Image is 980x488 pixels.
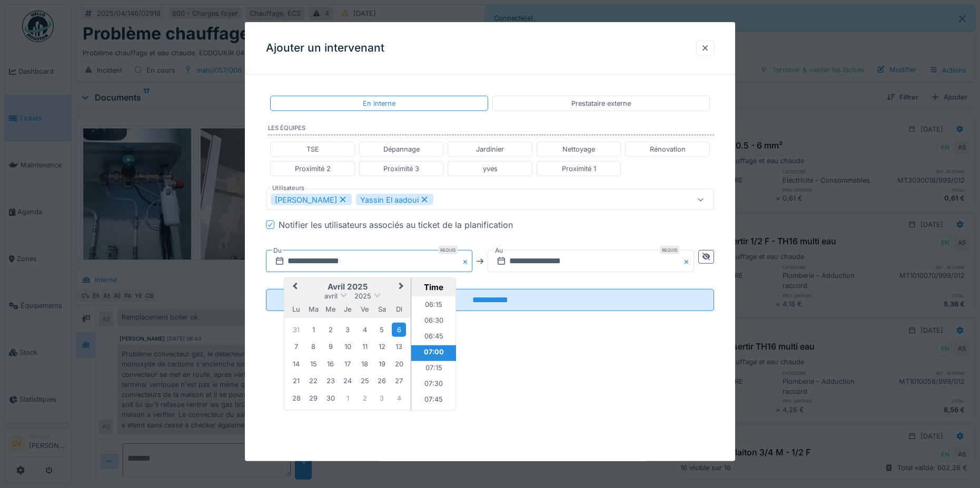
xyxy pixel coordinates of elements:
label: Les équipes [268,124,714,135]
div: Notifier les utilisateurs associés au ticket de la planification [279,218,513,231]
div: Month avril, 2025 [288,321,408,406]
div: Choose jeudi 3 avril 2025 [341,323,355,337]
div: Choose dimanche 13 avril 2025 [392,340,406,354]
div: dimanche [392,302,406,316]
div: lundi [289,302,303,316]
li: 06:45 [411,330,456,345]
div: Choose mercredi 30 avril 2025 [323,391,338,405]
div: Proximité 1 [562,164,596,174]
div: Choose jeudi 1 mai 2025 [341,391,355,405]
div: Choose mardi 1 avril 2025 [306,323,321,337]
li: 06:30 [411,314,456,330]
div: Choose samedi 19 avril 2025 [375,357,389,371]
div: Choose vendredi 18 avril 2025 [358,357,372,371]
div: [PERSON_NAME] [271,194,352,205]
div: yves [483,164,498,174]
div: Choose jeudi 10 avril 2025 [341,340,355,354]
div: Choose dimanche 4 mai 2025 [392,391,406,405]
div: jeudi [341,302,355,316]
div: Choose mercredi 2 avril 2025 [323,323,338,337]
li: 07:30 [411,377,456,393]
div: Jardinier [476,144,504,154]
h2: avril 2025 [284,282,411,292]
div: mercredi [323,302,338,316]
div: vendredi [358,302,372,316]
div: Proximité 3 [383,164,419,174]
div: Choose lundi 21 avril 2025 [289,374,303,388]
div: Choose mardi 29 avril 2025 [306,391,321,405]
li: 08:00 [411,409,456,424]
div: Choose samedi 12 avril 2025 [375,340,389,354]
label: Au [494,245,504,256]
div: Choose samedi 26 avril 2025 [375,374,389,388]
div: Choose samedi 3 mai 2025 [375,391,389,405]
label: Utilisateurs [270,184,306,193]
div: Choose mercredi 23 avril 2025 [323,374,338,388]
div: Choose mercredi 9 avril 2025 [323,340,338,354]
span: 2025 [354,292,371,300]
div: samedi [375,302,389,316]
button: Previous Month [285,279,302,296]
div: Choose jeudi 24 avril 2025 [341,374,355,388]
div: Choose dimanche 27 avril 2025 [392,374,406,388]
div: Time [414,282,453,292]
div: Choose mardi 15 avril 2025 [306,357,321,371]
div: Choose mardi 22 avril 2025 [306,374,321,388]
button: Close [682,250,694,272]
label: Du [272,245,283,256]
button: Next Month [394,279,411,296]
h3: Ajouter un intervenant [266,42,384,55]
div: TSE [306,144,319,154]
div: Requis [660,246,679,254]
li: 06:15 [411,298,456,314]
li: 07:00 [411,345,456,361]
div: Choose lundi 28 avril 2025 [289,391,303,405]
div: En interne [363,98,395,108]
div: Prestataire externe [571,98,631,108]
button: Close [461,250,472,272]
ul: Time [411,296,456,410]
div: Choose vendredi 11 avril 2025 [358,340,372,354]
div: Nettoyage [562,144,595,154]
div: Rénovation [650,144,686,154]
div: Requis [438,246,458,254]
div: Choose mercredi 16 avril 2025 [323,357,338,371]
div: Choose jeudi 17 avril 2025 [341,357,355,371]
div: mardi [306,302,321,316]
div: Choose vendredi 2 mai 2025 [358,391,372,405]
div: Yassin El aadoui [356,194,433,205]
div: Choose lundi 31 mars 2025 [289,323,303,337]
span: avril [324,292,338,300]
div: Proximité 2 [295,164,331,174]
li: 07:15 [411,361,456,377]
div: Choose vendredi 4 avril 2025 [358,323,372,337]
div: Choose mardi 8 avril 2025 [306,340,321,354]
div: Dépannage [383,144,420,154]
div: Choose dimanche 20 avril 2025 [392,357,406,371]
div: Choose vendredi 25 avril 2025 [358,374,372,388]
li: 07:45 [411,393,456,409]
div: Choose dimanche 6 avril 2025 [392,323,406,337]
div: Choose samedi 5 avril 2025 [375,323,389,337]
div: Choose lundi 7 avril 2025 [289,340,303,354]
div: Choose lundi 14 avril 2025 [289,357,303,371]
